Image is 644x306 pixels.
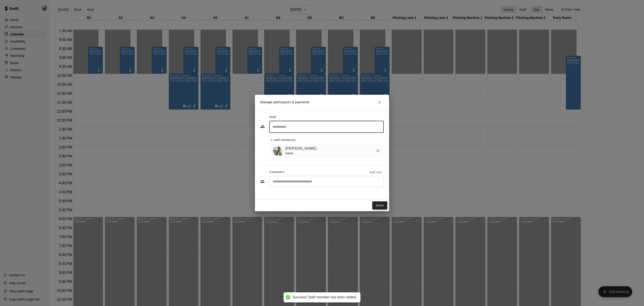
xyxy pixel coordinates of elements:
[269,169,284,176] span: Customers
[285,152,293,155] span: Admin
[260,100,310,105] p: Manage participants & payments
[376,98,384,106] button: Close
[260,179,265,184] svg: Customers
[273,146,282,155] img: Shelley Volpenhein
[271,137,296,144] span: 1 staff member(s)
[269,176,384,187] div: Start typing to search customers...
[372,201,387,210] button: Done
[369,170,382,175] p: Add new
[260,124,265,129] svg: Staff
[374,147,382,155] button: Remove
[368,169,384,176] button: Add new
[292,295,356,300] div: Success! Staff member has been added
[285,146,317,151] a: [PERSON_NAME]
[269,121,384,133] div: Search staff
[269,114,276,121] span: Staff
